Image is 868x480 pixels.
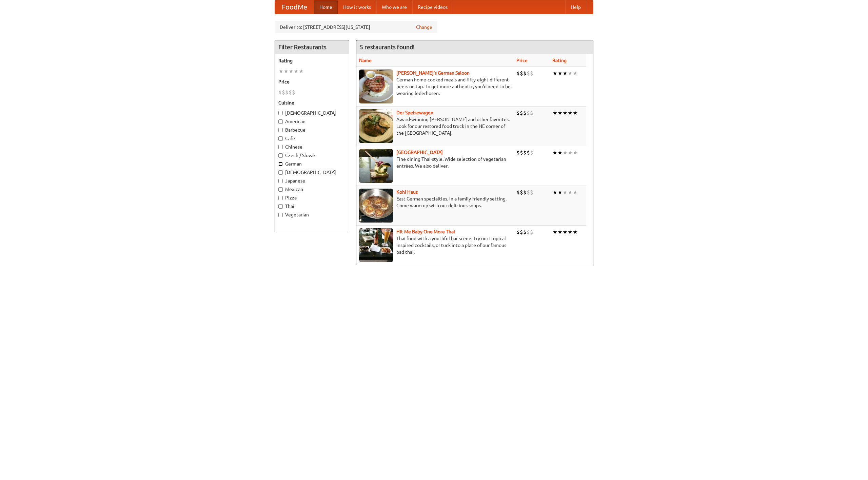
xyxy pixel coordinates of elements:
input: [DEMOGRAPHIC_DATA] [278,111,283,115]
input: American [278,119,283,124]
img: babythai.jpg [359,228,393,262]
li: $ [520,109,523,117]
h4: Filter Restaurants [275,40,349,54]
label: Chinese [278,143,346,150]
li: ★ [552,70,557,77]
a: Who we are [376,0,412,14]
li: $ [523,149,527,156]
li: ★ [563,149,568,156]
p: Thai food with a youthful bar scene. Try our tropical inspired cocktails, or tuck into a plate of... [359,235,511,255]
p: German home-cooked meals and fifty-eight different beers on tap. To get more authentic, you'd nee... [359,76,511,97]
a: Name [359,58,372,63]
li: ★ [294,68,299,75]
li: $ [523,189,527,196]
li: $ [530,149,533,156]
a: Change [416,24,432,31]
p: Fine dining Thai-style. Wide selection of vegetarian entrées. We also deliver. [359,156,511,169]
h5: Cuisine [278,99,346,106]
li: ★ [557,109,563,117]
li: ★ [289,68,294,75]
li: ★ [568,189,573,196]
label: Vegetarian [278,211,346,218]
li: ★ [568,149,573,156]
input: Chinese [278,145,283,149]
li: ★ [283,68,289,75]
a: [GEOGRAPHIC_DATA] [396,150,443,155]
li: ★ [552,149,557,156]
li: ★ [557,70,563,77]
li: ★ [568,109,573,117]
a: Price [516,58,528,63]
label: American [278,118,346,125]
li: ★ [568,228,573,236]
input: [DEMOGRAPHIC_DATA] [278,170,283,175]
li: $ [520,228,523,236]
li: ★ [568,70,573,77]
a: Help [565,0,586,14]
label: Pizza [278,194,346,201]
li: $ [289,89,292,96]
li: $ [516,189,520,196]
a: Hit Me Baby One More Thai [396,229,455,234]
li: $ [520,149,523,156]
a: [PERSON_NAME]'s German Saloon [396,70,470,76]
img: esthers.jpg [359,70,393,103]
li: ★ [557,228,563,236]
li: $ [530,70,533,77]
li: ★ [563,189,568,196]
input: Vegetarian [278,213,283,217]
li: $ [278,89,282,96]
li: ★ [573,189,578,196]
li: $ [527,70,530,77]
b: Der Speisewagen [396,110,433,115]
p: Award-winning [PERSON_NAME] and other favorites. Look for our restored food truck in the NE corne... [359,116,511,136]
li: $ [527,109,530,117]
li: $ [523,70,527,77]
label: German [278,160,346,167]
li: $ [530,109,533,117]
a: FoodMe [275,0,314,14]
li: $ [282,89,285,96]
input: Barbecue [278,128,283,132]
li: $ [516,109,520,117]
li: $ [516,149,520,156]
a: Home [314,0,338,14]
input: Mexican [278,187,283,192]
label: [DEMOGRAPHIC_DATA] [278,110,346,116]
li: $ [523,228,527,236]
img: satay.jpg [359,149,393,183]
li: $ [530,228,533,236]
input: Pizza [278,196,283,200]
a: Kohl Haus [396,189,418,195]
li: $ [523,109,527,117]
div: Deliver to: [STREET_ADDRESS][US_STATE] [275,21,437,33]
li: $ [292,89,295,96]
input: German [278,162,283,166]
li: ★ [557,189,563,196]
ng-pluralize: 5 restaurants found! [360,44,415,50]
label: Czech / Slovak [278,152,346,159]
li: $ [530,189,533,196]
li: $ [285,89,289,96]
li: ★ [557,149,563,156]
li: $ [527,149,530,156]
label: Barbecue [278,127,346,133]
input: Czech / Slovak [278,153,283,158]
li: ★ [573,228,578,236]
li: ★ [552,189,557,196]
li: ★ [573,70,578,77]
li: ★ [563,70,568,77]
li: $ [516,228,520,236]
input: Thai [278,204,283,209]
li: ★ [299,68,304,75]
li: ★ [573,109,578,117]
li: ★ [563,228,568,236]
input: Cafe [278,136,283,141]
li: $ [527,228,530,236]
a: How it works [338,0,376,14]
a: Recipe videos [412,0,453,14]
a: Rating [552,58,567,63]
